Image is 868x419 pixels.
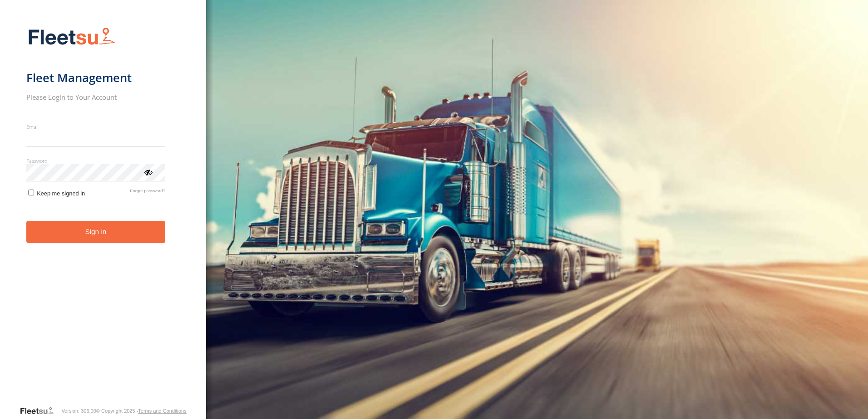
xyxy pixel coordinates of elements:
h1: Fleet Management [26,70,166,85]
label: Password [26,157,166,164]
img: Fleetsu [26,25,117,49]
label: Email [26,123,166,130]
span: Keep me signed in [37,190,85,197]
h2: Please Login to Your Account [26,93,166,102]
input: Keep me signed in [28,190,34,195]
div: © Copyright 2025 - [96,408,187,414]
a: Forgot password? [130,188,165,197]
div: ViewPassword [143,167,153,176]
a: Visit our Website [20,406,61,415]
button: Sign in [26,221,166,243]
div: Version: 306.00 [61,408,96,414]
a: Terms and Conditions [138,408,186,414]
form: main [26,22,180,405]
